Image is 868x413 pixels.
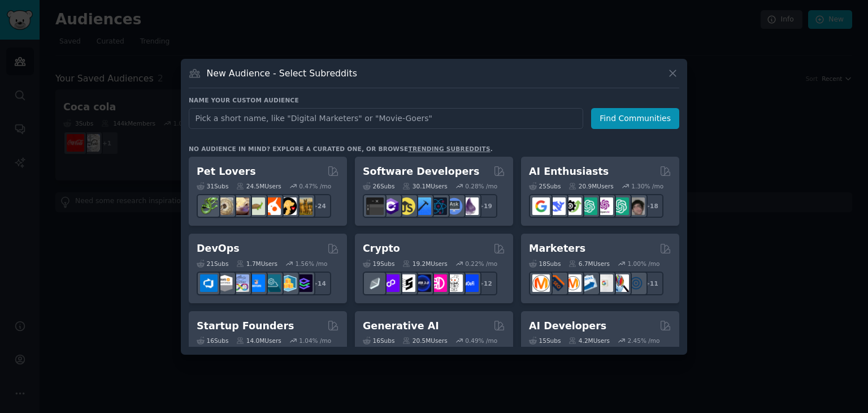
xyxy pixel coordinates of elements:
a: trending subreddits [408,145,490,152]
img: GoogleGeminiAI [532,197,550,215]
h2: Startup Founders [197,319,294,333]
div: + 11 [640,272,663,295]
img: defiblockchain [429,274,447,292]
h2: Pet Lovers [197,165,256,179]
img: Docker_DevOps [232,274,249,292]
img: herpetology [200,197,218,215]
img: googleads [596,274,613,292]
img: content_marketing [532,274,550,292]
div: 1.04 % /mo [299,337,331,345]
h2: AI Enthusiasts [529,165,609,179]
div: 24.5M Users [236,182,281,190]
img: AWS_Certified_Experts [216,274,233,292]
h2: Marketers [529,242,585,256]
img: dogbreed [295,197,313,215]
div: + 24 [307,194,331,218]
input: Pick a short name, like "Digital Marketers" or "Movie-Goers" [189,108,583,129]
div: 21 Sub s [197,260,228,268]
img: AskComputerScience [445,197,463,215]
div: 0.49 % /mo [465,337,497,345]
img: reactnative [429,197,447,215]
img: cockatiel [263,197,281,215]
h3: New Audience - Select Subreddits [207,67,357,79]
img: bigseo [548,274,566,292]
img: 0xPolygon [382,274,400,292]
div: 1.7M Users [236,260,277,268]
img: azuredevops [200,274,218,292]
div: + 18 [640,194,663,218]
div: 0.22 % /mo [465,260,497,268]
img: MarketingResearch [611,274,629,292]
h2: DevOps [197,242,240,256]
img: Emailmarketing [580,274,597,292]
div: + 14 [307,272,331,295]
img: leopardgeckos [232,197,249,215]
div: + 12 [474,272,497,295]
img: PlatformEngineers [295,274,313,292]
div: 6.7M Users [568,260,610,268]
img: ArtificalIntelligence [627,197,645,215]
h2: Generative AI [363,319,439,333]
div: 14.0M Users [236,337,281,345]
img: web3 [414,274,431,292]
div: 4.2M Users [568,337,610,345]
img: ethstaker [398,274,415,292]
div: 0.47 % /mo [299,182,331,190]
div: 19.2M Users [402,260,447,268]
img: OpenAIDev [596,197,613,215]
h2: AI Developers [529,319,606,333]
div: 20.9M Users [568,182,613,190]
div: 30.1M Users [402,182,447,190]
h3: Name your custom audience [189,96,679,104]
img: AskMarketing [564,274,581,292]
div: 1.00 % /mo [628,260,660,268]
h2: Software Developers [363,165,479,179]
div: 26 Sub s [363,182,394,190]
div: 19 Sub s [363,260,394,268]
div: 2.45 % /mo [628,337,660,345]
button: Find Communities [591,108,679,129]
img: AItoolsCatalog [564,197,581,215]
div: 31 Sub s [197,182,228,190]
img: turtle [248,197,265,215]
div: 18 Sub s [529,260,561,268]
img: defi_ [461,274,479,292]
img: platformengineering [263,274,281,292]
img: CryptoNews [445,274,463,292]
div: 16 Sub s [363,337,394,345]
img: learnjavascript [398,197,415,215]
div: 0.28 % /mo [465,182,497,190]
img: iOSProgramming [414,197,431,215]
img: elixir [461,197,479,215]
div: 1.30 % /mo [631,182,663,190]
img: chatgpt_promptDesign [580,197,597,215]
div: No audience in mind? Explore a curated one, or browse . [189,145,493,153]
img: OnlineMarketing [627,274,645,292]
img: PetAdvice [279,197,297,215]
div: 1.56 % /mo [296,260,328,268]
img: software [366,197,384,215]
div: 16 Sub s [197,337,228,345]
div: 15 Sub s [529,337,561,345]
div: 20.5M Users [402,337,447,345]
img: ethfinance [366,274,384,292]
div: 25 Sub s [529,182,561,190]
h2: Crypto [363,242,400,256]
img: DevOpsLinks [248,274,265,292]
div: + 19 [474,194,497,218]
img: DeepSeek [548,197,566,215]
img: ballpython [216,197,233,215]
img: chatgpt_prompts_ [611,197,629,215]
img: csharp [382,197,400,215]
img: aws_cdk [279,274,297,292]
